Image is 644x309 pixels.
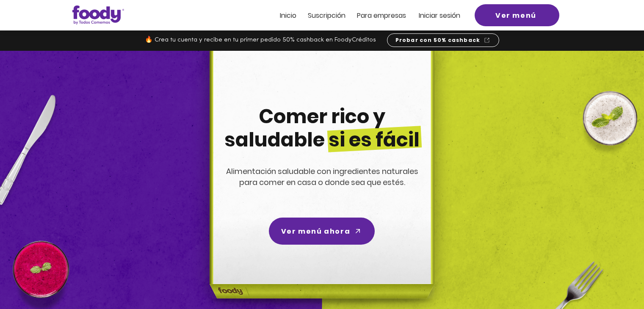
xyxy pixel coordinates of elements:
[72,6,124,25] img: Logo_Foody V2.0.0 (3).png
[395,36,481,44] span: Probar con 50% cashback
[419,12,460,19] a: Iniciar sesión
[280,12,296,19] a: Inicio
[365,11,406,20] span: ra empresas
[419,11,460,20] span: Iniciar sesión
[308,12,345,19] a: Suscripción
[387,33,499,47] a: Probar con 50% cashback
[357,11,365,20] span: Pa
[308,11,345,20] span: Suscripción
[475,4,559,26] a: Ver menú
[280,11,296,20] span: Inicio
[269,218,375,245] a: Ver menú ahora
[224,103,420,153] span: Comer rico y saludable si es fácil
[281,226,350,237] span: Ver menú ahora
[226,166,418,188] span: Alimentación saludable con ingredientes naturales para comer en casa o donde sea que estés.
[495,10,536,21] span: Ver menú
[145,37,376,43] span: 🔥 Crea tu cuenta y recibe en tu primer pedido 50% cashback en FoodyCréditos
[357,12,406,19] a: Para empresas
[595,260,636,301] iframe: Messagebird Livechat Widget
